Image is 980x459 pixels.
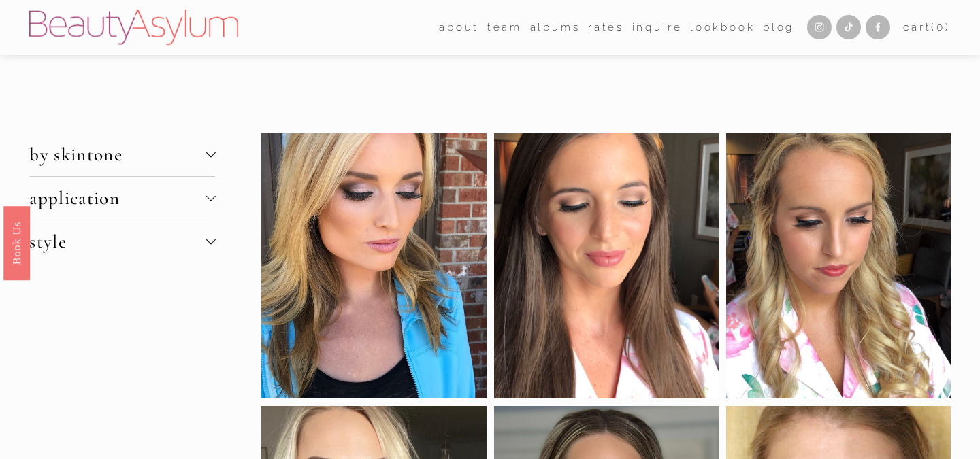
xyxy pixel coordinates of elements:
span: 0 [936,21,945,33]
span: application [29,187,206,209]
span: about [439,18,479,37]
a: albums [530,17,581,38]
a: folder dropdown [439,17,479,38]
a: Book Us [3,205,30,279]
span: by skintone [29,143,206,166]
button: application [29,177,215,220]
button: style [29,220,215,263]
span: ( ) [931,21,950,33]
a: 0 items in cart [903,18,951,37]
a: Lookbook [690,17,755,38]
span: style [29,231,206,253]
span: team [487,18,522,37]
button: by skintone [29,133,215,176]
a: Instagram [807,15,832,39]
a: folder dropdown [487,17,522,38]
img: Beauty Asylum | Bridal Hair &amp; Makeup Charlotte &amp; Atlanta [29,10,238,45]
a: Facebook [866,15,890,39]
a: Blog [763,17,794,38]
a: TikTok [836,15,861,39]
a: Rates [588,17,624,38]
a: Inquire [632,17,683,38]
